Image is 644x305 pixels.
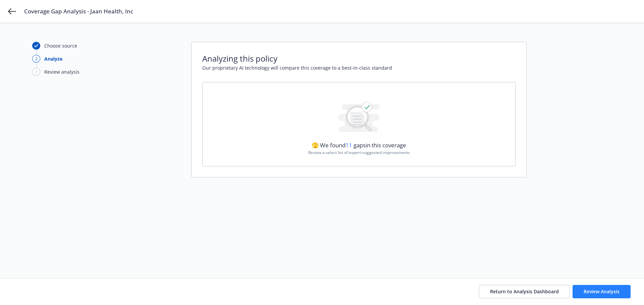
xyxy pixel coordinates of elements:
[32,68,40,76] div: 3
[202,53,516,64] span: Analyzing this policy
[44,68,79,75] div: Review analysis
[573,285,631,298] button: Review Analysis
[202,64,516,71] span: Our proprietary AI technology will compare this coverage to a best-in-class standard
[490,288,559,295] span: Return to Analysis Dashboard
[24,7,133,15] span: Coverage Gap Analysis - Jaan Health, Inc
[44,42,77,49] div: Choose source
[345,141,352,149] span: 11
[479,285,570,298] button: Return to Analysis Dashboard
[308,150,410,155] span: Review a select list of expert-suggested improvements
[44,55,62,62] div: Analyze
[32,55,40,63] div: 2
[312,141,406,149] span: 🫣 We found gaps in this coverage
[584,288,620,295] span: Review Analysis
